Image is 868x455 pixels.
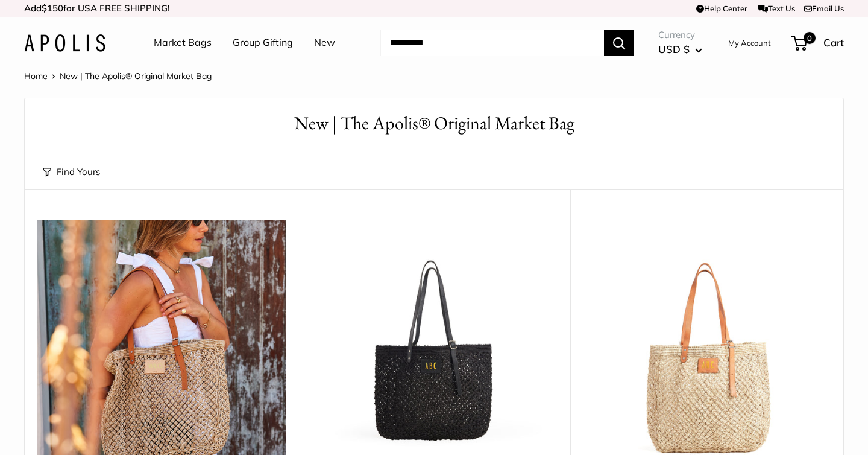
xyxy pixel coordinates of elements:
nav: Breadcrumb [24,68,212,84]
button: Search [604,30,634,56]
a: Market Bags [154,34,212,52]
span: 0 [804,32,816,44]
a: Group Gifting [233,34,293,52]
h1: New | The Apolis® Original Market Bag [43,110,825,136]
button: USD $ [658,40,702,59]
span: Currency [658,27,702,43]
a: Text Us [758,4,795,13]
span: Cart [823,36,844,49]
button: Find Yours [43,164,100,180]
a: Help Center [696,4,747,13]
span: New | The Apolis® Original Market Bag [60,71,212,81]
span: $150 [42,2,63,14]
a: Home [24,71,48,81]
img: Apolis [24,34,105,52]
span: USD $ [658,43,690,56]
a: 0 Cart [792,33,844,52]
input: Search... [380,30,604,56]
a: Email Us [804,4,844,13]
a: My Account [728,36,771,50]
a: New [314,34,335,52]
